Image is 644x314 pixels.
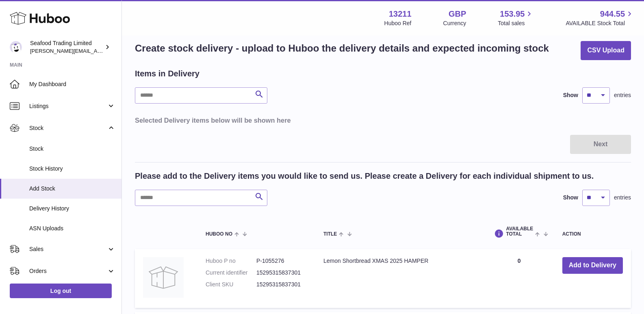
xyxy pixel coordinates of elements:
span: Stock [29,124,107,132]
span: Total sales [498,19,534,27]
span: AVAILABLE Stock Total [566,19,634,27]
dt: Current identifier [206,269,256,277]
button: CSV Upload [581,41,631,60]
dt: Huboo P no [206,257,256,265]
span: 153.95 [500,9,525,19]
span: [PERSON_NAME][EMAIL_ADDRESS][DOMAIN_NAME] [30,48,163,54]
span: AVAILABLE Total [506,226,533,237]
a: Log out [10,284,112,298]
label: Show [563,194,578,201]
a: 944.55 AVAILABLE Stock Total [566,9,634,27]
div: Huboo Ref [384,19,412,27]
a: 153.95 Total sales [498,9,534,27]
span: My Dashboard [29,80,115,88]
img: nathaniellynch@rickstein.com [10,41,22,53]
dt: Client SKU [206,281,256,288]
dd: P-1055276 [256,257,307,265]
h1: Create stock delivery - upload to Huboo the delivery details and expected incoming stock [135,42,549,55]
img: Lemon Shortbread XMAS 2025 HAMPER [143,257,184,298]
span: Title [323,232,337,237]
dd: 15295315837301 [256,269,307,277]
td: 0 [484,249,554,308]
span: entries [614,91,631,99]
div: Action [562,232,623,237]
h2: Please add to the Delivery items you would like to send us. Please create a Delivery for each ind... [135,171,594,182]
span: Orders [29,267,107,275]
span: ASN Uploads [29,225,115,232]
span: Stock [29,145,115,153]
span: Add Stock [29,185,115,193]
div: Currency [443,19,466,27]
span: Listings [29,102,107,110]
span: Delivery History [29,205,115,212]
span: 944.55 [600,9,625,19]
h3: Selected Delivery items below will be shown here [135,116,631,125]
h2: Items in Delivery [135,68,199,79]
span: Huboo no [206,232,232,237]
span: entries [614,194,631,201]
span: Sales [29,245,107,253]
strong: GBP [449,9,466,19]
span: Stock History [29,165,115,173]
td: Lemon Shortbread XMAS 2025 HAMPER [315,249,484,308]
button: Add to Delivery [562,257,623,274]
strong: 13211 [389,9,412,19]
label: Show [563,91,578,99]
div: Seafood Trading Limited [30,39,103,55]
dd: 15295315837301 [256,281,307,288]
